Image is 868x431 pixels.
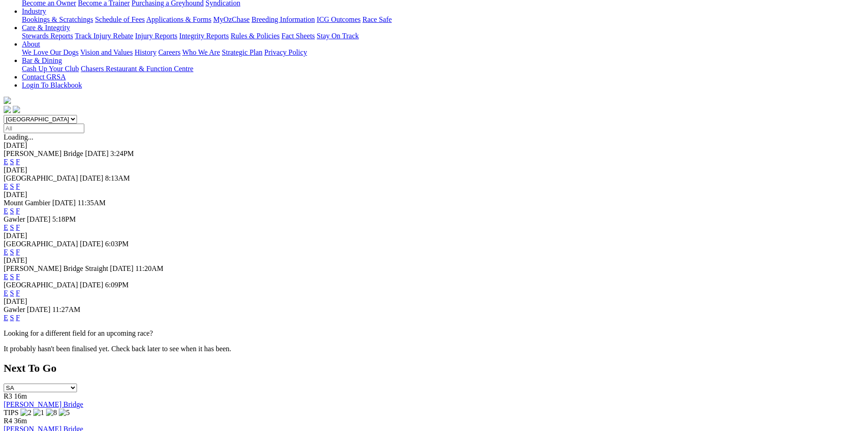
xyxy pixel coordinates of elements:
a: Stay On Track [317,32,359,40]
div: [DATE] [4,166,864,174]
partial: It probably hasn't been finalised yet. Check back later to see when it has been. [4,345,231,353]
span: 5:18PM [52,215,76,223]
a: F [16,158,20,166]
div: About [22,48,864,57]
a: F [16,207,20,215]
a: F [16,223,20,231]
img: twitter.svg [13,106,20,113]
div: Care & Integrity [22,32,864,40]
a: Breeding Information [252,16,315,23]
a: We Love Our Dogs [22,48,78,56]
a: Stewards Reports [22,32,73,40]
a: Bookings & Scratchings [22,16,93,23]
span: [PERSON_NAME] Bridge [4,150,83,157]
div: [DATE] [4,256,864,265]
a: S [10,248,14,256]
a: F [16,248,20,256]
span: [DATE] [27,215,51,223]
span: [DATE] [80,281,103,289]
a: E [4,182,8,190]
span: 11:20AM [135,265,164,272]
a: F [16,182,20,190]
span: R4 [4,417,12,425]
a: Schedule of Fees [95,16,144,23]
a: E [4,207,8,215]
a: MyOzChase [213,16,250,23]
a: History [134,48,156,56]
a: Care & Integrity [22,24,70,31]
a: Rules & Policies [231,32,280,40]
span: 6:09PM [105,281,129,289]
h2: Next To Go [4,362,864,374]
span: TIPS [4,409,19,416]
span: [DATE] [85,150,109,157]
a: S [10,223,14,231]
span: Gawler [4,306,25,313]
a: S [10,207,14,215]
a: E [4,248,8,256]
div: [DATE] [4,297,864,306]
a: Fact Sheets [282,32,315,40]
a: S [10,158,14,166]
div: [DATE] [4,191,864,199]
span: 36m [14,417,27,425]
span: [GEOGRAPHIC_DATA] [4,281,78,289]
span: Gawler [4,215,25,223]
img: 8 [46,409,57,417]
div: [DATE] [4,141,864,150]
div: [DATE] [4,232,864,240]
img: logo-grsa-white.png [4,97,11,104]
a: S [10,289,14,297]
div: Bar & Dining [22,65,864,73]
a: F [16,314,20,322]
a: Race Safe [362,16,391,23]
span: [GEOGRAPHIC_DATA] [4,240,78,248]
a: Who We Are [182,48,220,56]
a: Login To Blackbook [22,81,82,89]
img: 5 [59,409,70,417]
div: Industry [22,16,864,24]
img: facebook.svg [4,106,11,113]
a: E [4,223,8,231]
span: 11:27AM [52,306,81,313]
a: Bar & Dining [22,57,62,64]
span: 3:24PM [110,150,134,157]
a: Industry [22,7,46,15]
a: Contact GRSA [22,73,66,81]
a: F [16,289,20,297]
span: R3 [4,392,12,400]
a: F [16,273,20,280]
img: 2 [21,409,31,417]
a: Cash Up Your Club [22,65,79,73]
img: 1 [33,409,44,417]
span: Loading... [4,133,33,141]
a: Strategic Plan [222,48,262,56]
a: E [4,273,8,280]
span: 8:13AM [105,174,130,182]
input: Select date [4,124,84,133]
span: [DATE] [80,240,103,248]
a: S [10,314,14,322]
span: 16m [14,392,27,400]
a: Injury Reports [135,32,177,40]
a: S [10,182,14,190]
a: E [4,289,8,297]
span: 6:03PM [105,240,129,248]
a: Privacy Policy [264,48,307,56]
span: [DATE] [80,174,103,182]
a: ICG Outcomes [317,16,360,23]
a: Careers [158,48,180,56]
a: E [4,158,8,166]
span: [DATE] [52,199,76,207]
p: Looking for a different field for an upcoming race? [4,329,864,338]
span: [GEOGRAPHIC_DATA] [4,174,78,182]
span: [DATE] [27,306,51,313]
a: S [10,273,14,280]
span: [DATE] [110,265,134,272]
a: About [22,40,40,48]
span: Mount Gambier [4,199,51,207]
a: [PERSON_NAME] Bridge [4,400,83,408]
span: 11:35AM [77,199,106,207]
a: Applications & Forms [146,16,211,23]
a: Integrity Reports [179,32,229,40]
